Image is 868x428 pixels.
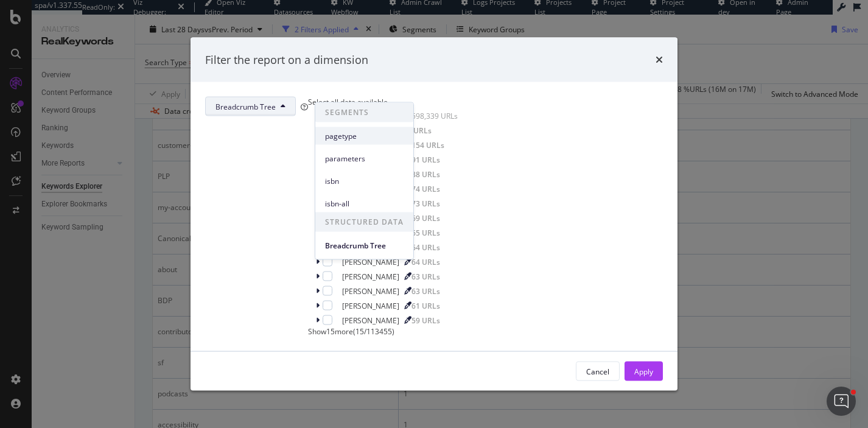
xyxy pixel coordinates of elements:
span: isbn-all [325,198,404,209]
div: modal [191,37,677,391]
span: Breadcrumb Tree [215,101,276,111]
div: [PERSON_NAME] [342,286,399,296]
div: 69 URLs [411,212,440,223]
div: [PERSON_NAME] [342,256,399,267]
span: isbn [325,175,404,186]
div: times [656,52,663,68]
div: Apply [634,366,653,376]
span: Breadcrumb Tree [325,240,404,251]
div: Filter the report on a dimension [205,52,368,68]
span: SEGMENTS [315,103,413,122]
div: 63 URLs [411,271,440,281]
div: 88 URLs [411,169,440,179]
span: pagetype [325,130,404,141]
iframe: Intercom live chat [827,387,856,416]
button: Cancel [576,362,620,381]
div: 63 URLs [411,286,440,296]
div: 91 URLs [411,154,440,164]
span: Show 15 more [308,326,353,337]
div: 65 URLs [411,227,440,237]
button: Breadcrumb Tree [205,97,296,116]
span: STRUCTURED DATA [315,212,413,232]
div: 15,598,339 URLs [401,110,458,121]
span: parameters [325,153,404,164]
div: 74 URLs [411,183,440,194]
div: Select all data available [308,97,458,107]
div: [PERSON_NAME] [342,315,399,325]
div: 73 URLs [411,198,440,208]
div: 64 URLs [411,242,440,252]
div: Cancel [586,366,609,376]
div: [PERSON_NAME] [342,300,399,310]
button: Apply [625,362,663,381]
div: 64 URLs [411,256,440,267]
span: ( 15 / 113455 ) [353,326,394,337]
div: 61 URLs [411,300,440,310]
div: 59 URLs [411,315,440,325]
div: [PERSON_NAME] [342,271,399,281]
div: 154 URLs [411,139,444,150]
